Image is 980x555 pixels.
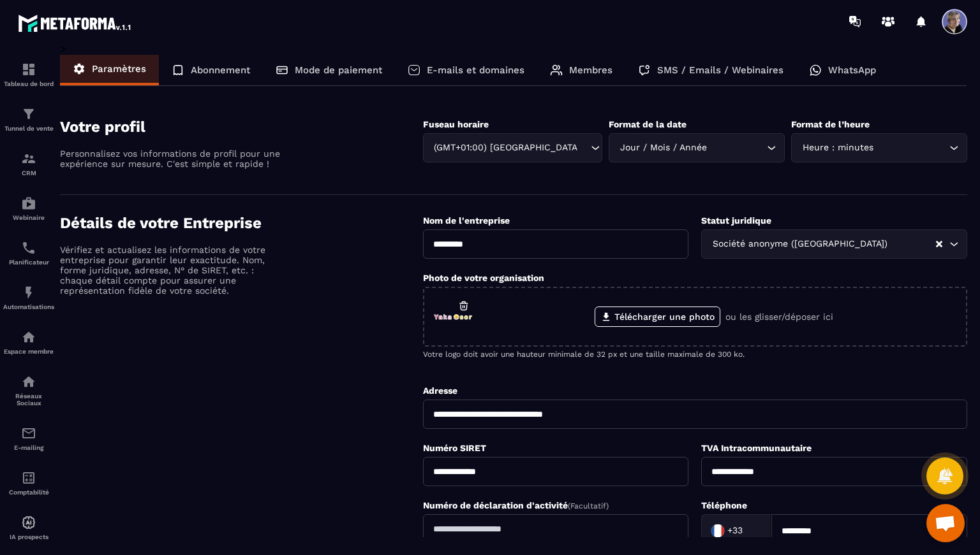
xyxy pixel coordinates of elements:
[701,500,747,510] label: Téléphone
[936,240,942,249] button: Clear Selected
[3,348,54,355] p: Espace membre
[21,285,36,300] img: automations
[657,64,783,76] p: SMS / Emails / Webinaires
[423,133,603,162] div: Search for option
[3,52,54,97] a: formationformationTableau de bord
[18,11,133,34] img: logo
[701,229,967,259] div: Search for option
[60,118,423,136] h4: Votre profil
[3,169,54,177] p: CRM
[3,320,54,364] a: automationsautomationsEspace membre
[60,214,423,232] h4: Détails de votre Entreprise
[21,62,36,77] img: formation
[191,64,250,76] p: Abonnement
[709,237,890,251] span: Société anonyme ([GEOGRAPHIC_DATA])
[791,119,870,129] label: Format de l’heure
[3,416,54,461] a: emailemailE-mailing
[92,63,146,75] p: Paramètres
[568,501,609,510] span: (Facultatif)
[3,461,54,505] a: accountantaccountantComptabilité
[569,64,612,76] p: Membres
[701,514,771,547] div: Search for option
[21,151,36,166] img: formation
[423,215,510,226] label: Nom de l'entreprise
[3,303,54,310] p: Automatisations
[3,259,54,266] p: Planificateur
[3,393,54,407] p: Réseaux Sociaux
[3,533,54,540] p: IA prospects
[3,214,54,221] p: Webinaire
[578,141,588,155] input: Search for option
[745,521,758,540] input: Search for option
[3,489,54,496] p: Comptabilité
[876,141,946,155] input: Search for option
[609,119,687,129] label: Format de la date
[21,515,36,530] img: automations
[3,141,54,186] a: formationformationCRM
[791,133,967,162] div: Search for option
[21,240,36,256] img: scheduler
[21,426,36,441] img: email
[21,470,36,486] img: accountant
[21,106,36,122] img: formation
[423,350,967,359] p: Votre logo doit avoir une hauteur minimale de 32 px et une taille maximale de 300 ko.
[21,329,36,345] img: automations
[617,141,709,155] span: Jour / Mois / Année
[431,141,579,155] span: (GMT+01:00) [GEOGRAPHIC_DATA]
[3,231,54,275] a: schedulerschedulerPlanificateur
[3,125,54,132] p: Tunnel de vente
[60,245,283,296] p: Vérifiez et actualisez les informations de votre entreprise pour garantir leur exactitude. Nom, f...
[423,119,489,129] label: Fuseau horaire
[727,524,743,537] span: +33
[423,273,544,283] label: Photo de votre organisation
[890,237,935,251] input: Search for option
[595,306,720,327] label: Télécharger une photo
[828,64,876,76] p: WhatsApp
[3,186,54,231] a: automationsautomationsWebinaire
[609,133,785,162] div: Search for option
[705,518,731,544] img: Country Flag
[701,443,812,453] label: TVA Intracommunautaire
[21,196,36,211] img: automations
[3,275,54,320] a: automationsautomationsAutomatisations
[423,443,486,453] label: Numéro SIRET
[3,364,54,416] a: social-networksocial-networkRéseaux Sociaux
[21,374,36,389] img: social-network
[295,64,382,76] p: Mode de paiement
[701,215,771,226] label: Statut juridique
[709,141,764,155] input: Search for option
[3,80,54,87] p: Tableau de bord
[427,64,524,76] p: E-mails et domaines
[3,97,54,141] a: formationformationTunnel de vente
[3,444,54,451] p: E-mailing
[60,148,283,169] p: Personnalisez vos informations de profil pour une expérience sur mesure. C'est simple et rapide !
[926,504,965,542] a: Ouvrir le chat
[799,141,876,155] span: Heure : minutes
[423,386,457,396] label: Adresse
[423,500,609,510] label: Numéro de déclaration d'activité
[725,312,833,322] p: ou les glisser/déposer ici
